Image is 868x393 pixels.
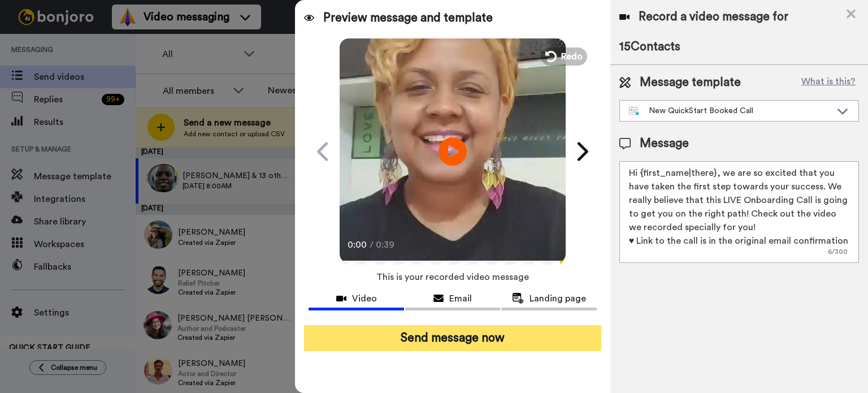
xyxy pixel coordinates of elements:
[629,107,640,116] img: nextgen-template.svg
[352,292,377,305] span: Video
[640,135,689,152] span: Message
[449,292,472,305] span: Email
[370,238,374,252] span: /
[619,161,859,263] textarea: Hi {first_name|there}, we are so excited that you have taken the first step towards your success....
[376,265,529,290] span: This is your recorded video message
[348,238,367,252] span: 0:00
[376,238,396,252] span: 0:39
[798,74,859,91] button: What is this?
[629,105,831,116] div: New QuickStart Booked Call
[530,292,586,305] span: Landing page
[304,325,601,351] button: Send message now
[640,74,741,91] span: Message template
